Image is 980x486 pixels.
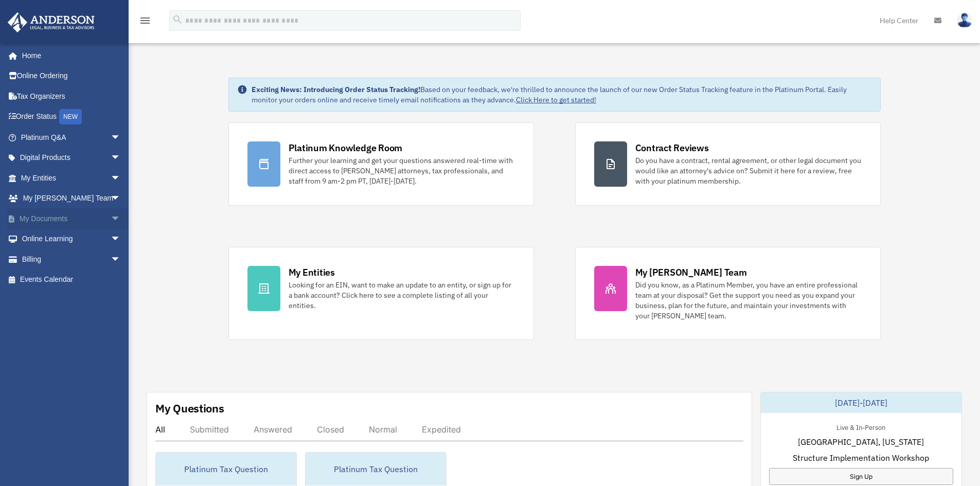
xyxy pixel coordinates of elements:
span: arrow_drop_down [111,148,131,169]
div: [DATE]-[DATE] [761,392,961,413]
strong: Exciting News: Introducing Order Status Tracking! [252,85,420,94]
a: menu [139,18,151,27]
img: Anderson Advisors Platinum Portal [5,12,98,32]
div: Looking for an EIN, want to make an update to an entity, or sign up for a bank account? Click her... [289,280,515,311]
div: My Questions [155,401,224,416]
a: My [PERSON_NAME] Team Did you know, as a Platinum Member, you have an entire professional team at... [575,247,881,340]
a: Online Learningarrow_drop_down [7,229,136,249]
span: Structure Implementation Workshop [793,452,929,464]
a: Sign Up [769,468,953,485]
a: Digital Productsarrow_drop_down [7,148,136,168]
div: Platinum Tax Question [156,453,296,485]
div: NEW [59,109,82,124]
div: My Entities [289,266,335,279]
a: Billingarrow_drop_down [7,249,136,269]
i: menu [139,14,151,27]
span: arrow_drop_down [111,229,131,250]
div: Contract Reviews [635,141,709,154]
span: arrow_drop_down [111,188,131,209]
a: Home [7,45,131,66]
a: Click Here to get started! [516,95,596,104]
div: Live & In-Person [828,421,894,432]
a: My Entitiesarrow_drop_down [7,168,136,188]
div: All [155,424,165,435]
div: My [PERSON_NAME] Team [635,266,747,279]
div: Further your learning and get your questions answered real-time with direct access to [PERSON_NAM... [289,155,515,186]
div: Platinum Tax Question [306,453,446,485]
span: arrow_drop_down [111,127,131,148]
div: Answered [254,424,292,435]
div: Normal [369,424,397,435]
img: User Pic [957,13,972,28]
a: My [PERSON_NAME] Teamarrow_drop_down [7,188,136,209]
a: Platinum Q&Aarrow_drop_down [7,127,136,148]
i: search [172,14,183,25]
div: Did you know, as a Platinum Member, you have an entire professional team at your disposal? Get th... [635,280,862,321]
div: Submitted [190,424,229,435]
span: arrow_drop_down [111,168,131,189]
div: Platinum Knowledge Room [289,141,403,154]
div: Do you have a contract, rental agreement, or other legal document you would like an attorney's ad... [635,155,862,186]
div: Expedited [422,424,461,435]
div: Based on your feedback, we're thrilled to announce the launch of our new Order Status Tracking fe... [252,84,872,105]
a: Order StatusNEW [7,106,136,128]
a: My Documentsarrow_drop_down [7,208,136,229]
span: [GEOGRAPHIC_DATA], [US_STATE] [798,436,924,448]
div: Closed [317,424,344,435]
a: Events Calendar [7,269,136,290]
span: arrow_drop_down [111,249,131,270]
a: My Entities Looking for an EIN, want to make an update to an entity, or sign up for a bank accoun... [228,247,534,340]
a: Platinum Knowledge Room Further your learning and get your questions answered real-time with dire... [228,122,534,206]
a: Online Ordering [7,66,136,86]
a: Tax Organizers [7,86,136,106]
span: arrow_drop_down [111,208,131,229]
a: Contract Reviews Do you have a contract, rental agreement, or other legal document you would like... [575,122,881,206]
